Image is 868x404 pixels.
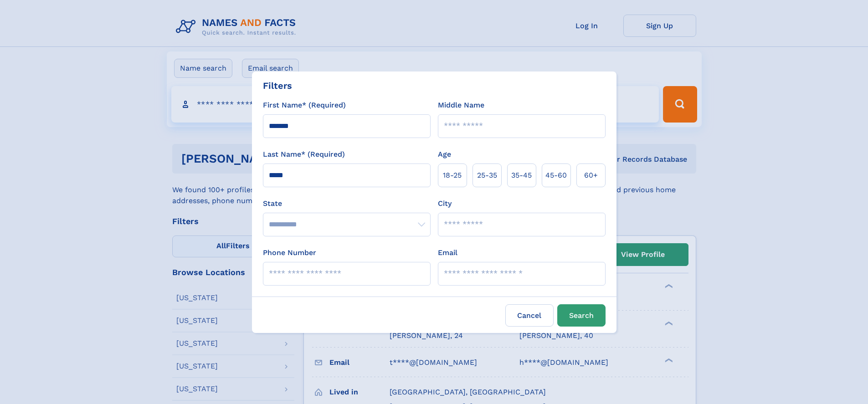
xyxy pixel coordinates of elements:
button: Search [557,304,606,327]
label: Middle Name [438,100,484,111]
label: State [263,198,431,209]
label: Age [438,149,451,160]
label: Phone Number [263,247,316,258]
span: 45‑60 [545,170,567,181]
label: Last Name* (Required) [263,149,345,160]
div: Filters [263,79,292,92]
span: 25‑35 [477,170,497,181]
label: First Name* (Required) [263,100,346,111]
label: Cancel [505,304,554,327]
span: 18‑25 [443,170,462,181]
span: 60+ [584,170,598,181]
label: Email [438,247,457,258]
label: City [438,198,452,209]
span: 35‑45 [511,170,532,181]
